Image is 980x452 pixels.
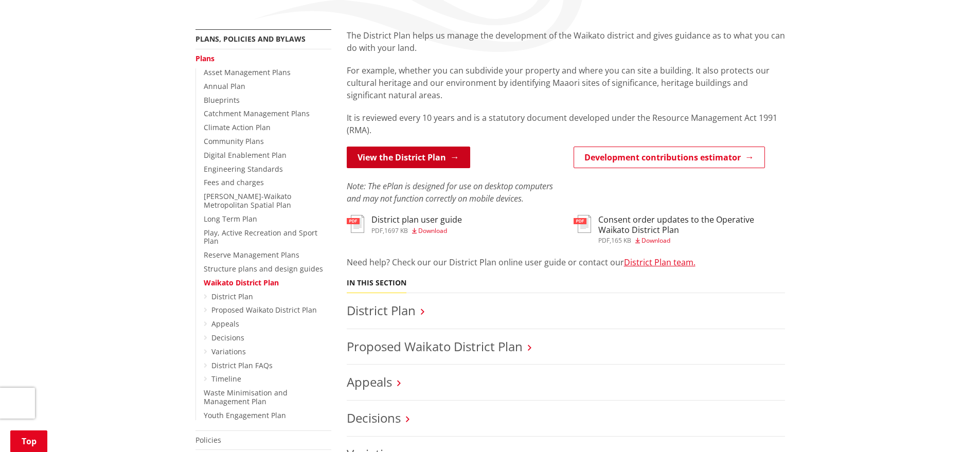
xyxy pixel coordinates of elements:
a: Proposed Waikato District Plan [347,338,523,355]
a: View the District Plan [347,147,470,168]
p: The District Plan helps us manage the development of the Waikato district and gives guidance as t... [347,29,785,54]
a: Long Term Plan [204,214,257,224]
a: Decisions [347,409,401,426]
a: Waste Minimisation and Management Plan [204,388,288,406]
span: Download [642,236,670,245]
div: , [598,238,785,244]
h3: Consent order updates to the Operative Waikato District Plan [598,215,785,234]
a: Variations [211,347,246,356]
a: Plans [195,53,215,63]
img: document-pdf.svg [347,215,364,233]
div: , [371,228,462,234]
a: Asset Management Plans [204,67,291,77]
a: Digital Enablement Plan [204,150,287,160]
a: District plan user guide pdf,1697 KB Download [347,215,462,233]
a: Play, Active Recreation and Sport Plan [204,228,317,246]
a: Blueprints [204,95,240,105]
a: Appeals [211,319,239,329]
p: For example, whether you can subdivide your property and where you can site a building. It also p... [347,64,785,101]
a: Consent order updates to the Operative Waikato District Plan pdf,165 KB Download [574,215,785,243]
a: Development contributions estimator [574,147,765,168]
a: Policies [195,435,221,445]
a: Reserve Management Plans [204,250,299,260]
span: 165 KB [611,236,631,245]
span: Download [418,226,447,235]
a: Timeline [211,374,241,384]
a: Community Plans [204,136,264,146]
a: Engineering Standards [204,164,283,174]
a: District Plan [347,302,416,319]
p: Need help? Check our our District Plan online user guide or contact our [347,256,785,268]
a: Structure plans and design guides [204,264,323,274]
a: Fees and charges [204,177,264,187]
a: District Plan [211,292,253,301]
a: Appeals [347,373,392,390]
span: pdf [598,236,610,245]
iframe: Messenger Launcher [933,409,970,446]
a: Top [10,430,47,452]
span: 1697 KB [384,226,408,235]
a: District Plan FAQs [211,360,273,370]
img: document-pdf.svg [574,215,591,233]
a: Catchment Management Plans [204,109,310,118]
a: Plans, policies and bylaws [195,34,306,44]
a: Youth Engagement Plan [204,410,286,420]
h3: District plan user guide [371,215,462,225]
a: Annual Plan [204,81,245,91]
em: Note: The ePlan is designed for use on desktop computers and may not function correctly on mobile... [347,180,553,204]
p: It is reviewed every 10 years and is a statutory document developed under the Resource Management... [347,112,785,136]
a: [PERSON_NAME]-Waikato Metropolitan Spatial Plan [204,191,291,210]
a: District Plan team. [624,257,696,268]
a: Proposed Waikato District Plan [211,305,317,315]
a: Decisions [211,333,244,342]
a: Waikato District Plan [204,278,279,287]
span: pdf [371,226,383,235]
h5: In this section [347,279,406,287]
a: Climate Action Plan [204,122,271,132]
